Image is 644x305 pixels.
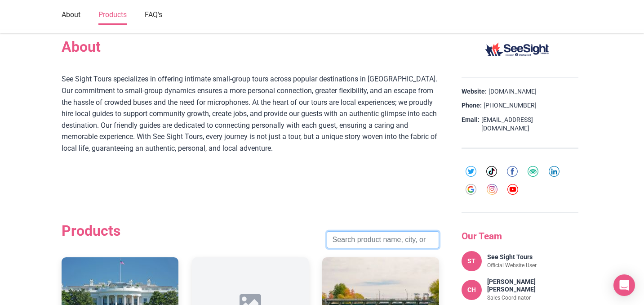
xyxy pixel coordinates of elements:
[466,166,476,177] img: twitter-round-01-cd1e625a8cae957d25deef6d92bf4839.svg
[466,184,476,195] img: google-round-01-4c7ae292eccd65b64cc32667544fd5c1.svg
[507,184,518,195] img: youtube-round-01-0acef599b0341403c37127b094ecd7da.svg
[487,184,497,195] img: instagram-round-01-d873700d03cfe9216e9fb2676c2aa726.svg
[489,87,537,96] a: [DOMAIN_NAME]
[549,166,560,177] img: linkedin-round-01-4bc9326eb20f8e88ec4be7e8773b84b7.svg
[462,87,487,96] strong: Website:
[462,231,578,242] h3: Our Team
[62,6,80,25] a: About
[62,222,120,239] h2: Products
[487,262,537,269] p: Official Website User
[145,6,162,25] a: FAQ's
[98,6,127,25] a: Products
[487,253,537,261] h4: See Sight Tours
[62,38,439,55] h2: About
[462,251,482,271] div: ST
[486,166,497,177] img: tiktok-round-01-ca200c7ba8d03f2cade56905edf8567d.svg
[481,116,578,133] a: [EMAIL_ADDRESS][DOMAIN_NAME]
[507,166,518,177] img: facebook-round-01-50ddc191f871d4ecdbe8252d2011563a.svg
[475,34,565,64] img: See Sight Tours logo
[462,101,482,110] strong: Phone:
[487,295,578,302] p: Sales Coordinator
[462,280,482,300] div: CH
[613,274,635,296] div: Open Intercom Messenger
[487,278,578,293] h4: [PERSON_NAME] [PERSON_NAME]
[462,116,480,125] strong: Email:
[528,166,538,177] img: tripadvisor-round-01-385d03172616b1a1306be21ef117dde3.svg
[62,73,439,177] div: See Sight Tours specializes in offering intimate small-group tours across popular destinations in...
[327,231,439,248] input: Search product name, city, or interal id
[462,101,578,110] div: [PHONE_NUMBER]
